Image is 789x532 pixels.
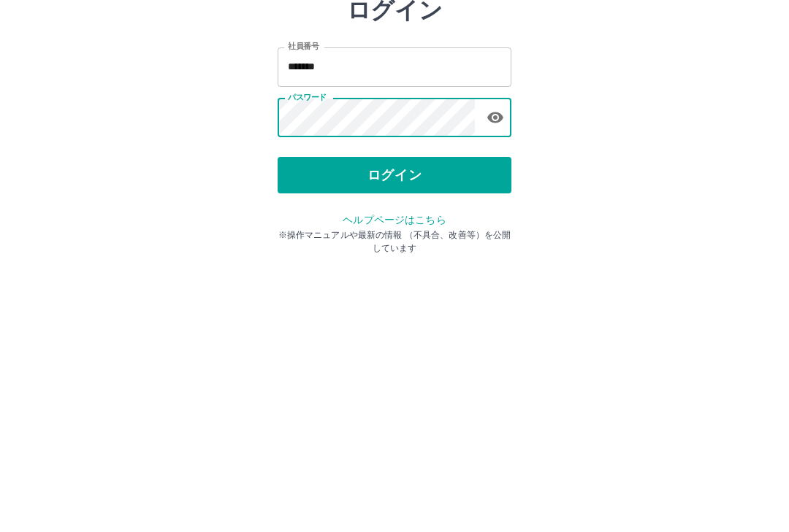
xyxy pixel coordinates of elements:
label: 社員番号 [288,136,319,147]
label: パスワード [288,188,327,198]
a: ヘルプページはこちら [343,309,446,321]
p: ※操作マニュアルや最新の情報 （不具合、改善等）を公開しています [278,324,511,350]
button: ログイン [278,252,511,289]
h2: ログイン [347,92,443,120]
